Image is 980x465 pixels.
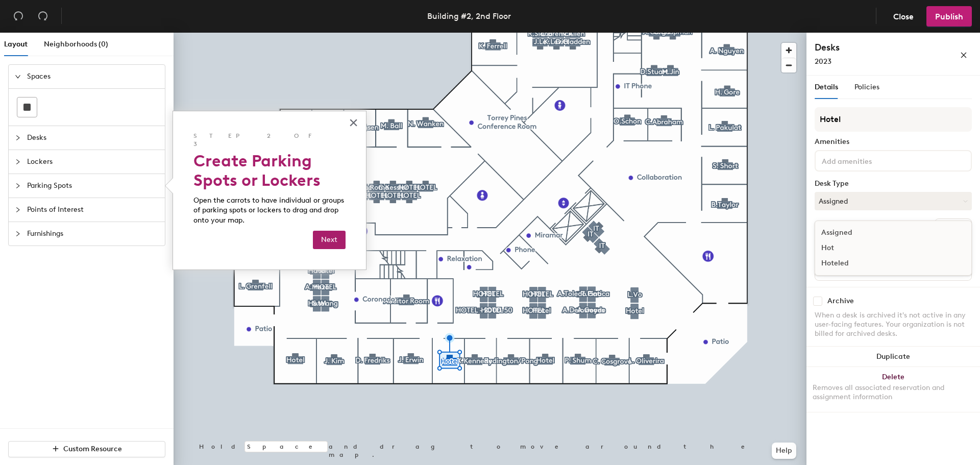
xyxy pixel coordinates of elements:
[8,6,29,27] button: Undo (⌘ + Z)
[15,74,21,80] span: expanded
[15,207,21,213] span: collapsed
[15,183,21,189] span: collapsed
[815,192,972,210] button: Assigned
[27,150,159,174] span: Lockers
[827,297,854,305] div: Archive
[815,256,917,271] div: Hoteled
[13,11,23,21] span: undo
[815,225,917,240] div: Assigned
[27,174,159,198] span: Parking Spots
[935,12,963,21] span: Publish
[815,138,972,146] div: Amenities
[815,57,831,66] span: 2023
[935,218,972,236] button: Ungroup
[27,65,159,88] span: Spaces
[193,132,346,149] p: Step 2 of 3
[820,154,912,166] input: Add amenities
[893,12,914,21] span: Close
[27,198,159,222] span: Points of Interest
[813,383,974,402] div: Removes all associated reservation and assignment information
[15,231,21,237] span: collapsed
[193,195,346,226] p: Open the carrots to have individual or groups of parking spots or lockers to drag and drop onto y...
[815,240,917,256] div: Hot
[806,367,980,412] button: Delete
[193,151,346,190] h2: Create Parking Spots or Lockers
[44,40,108,48] span: Neighborhoods (0)
[63,445,122,453] span: Custom Resource
[15,135,21,141] span: collapsed
[815,41,927,54] h4: Desks
[349,114,358,131] button: Close
[815,311,972,338] div: When a desk is archived it's not active in any user-facing features. Your organization is not bil...
[815,180,972,188] div: Desk Type
[427,10,511,22] div: Building #2, 2nd Floor
[33,6,53,27] button: Redo (⌘ + ⇧ + Z)
[772,443,796,459] button: Help
[815,83,838,91] span: Details
[313,231,346,249] button: Next
[4,40,28,48] span: Layout
[806,347,980,367] button: Duplicate
[854,83,879,91] span: Policies
[27,126,159,150] span: Desks
[960,52,967,59] span: close
[27,222,159,246] span: Furnishings
[15,159,21,165] span: collapsed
